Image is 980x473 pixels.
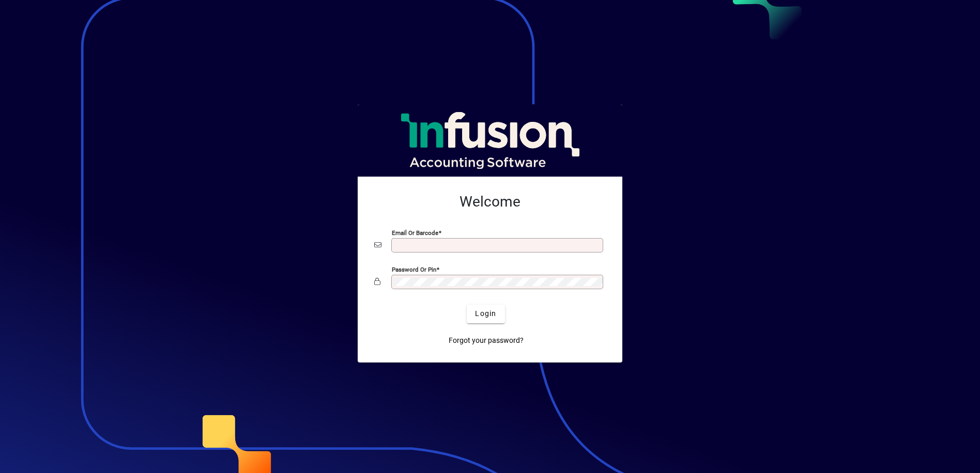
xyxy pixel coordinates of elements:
[374,193,606,211] h2: Welcome
[449,335,524,346] span: Forgot your password?
[392,265,436,273] mat-label: Password or Pin
[475,308,496,319] span: Login
[467,305,504,323] button: Login
[445,332,528,350] a: Forgot your password?
[392,229,438,236] mat-label: Email or Barcode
